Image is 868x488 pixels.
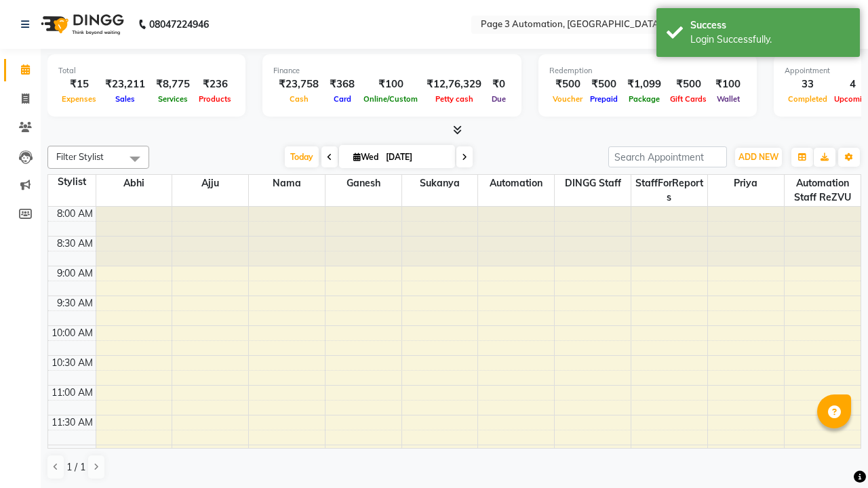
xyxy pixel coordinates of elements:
[402,175,478,192] span: Sukanya
[350,152,382,162] span: Wed
[54,207,96,221] div: 8:00 AM
[286,94,312,104] span: Cash
[54,266,96,281] div: 9:00 AM
[667,77,710,92] div: ₹500
[421,77,487,92] div: ₹12,76,329
[49,326,96,340] div: 10:00 AM
[112,94,138,104] span: Sales
[50,445,96,460] div: 12:00 PM
[586,77,622,92] div: ₹500
[66,460,85,474] span: 1 / 1
[713,94,743,104] span: Wallet
[785,94,831,104] span: Completed
[735,148,782,167] button: ADD NEW
[56,151,104,162] span: Filter Stylist
[100,77,151,92] div: ₹23,211
[273,77,324,92] div: ₹23,758
[195,94,235,104] span: Products
[785,77,831,92] div: 33
[710,77,746,92] div: ₹100
[488,94,509,104] span: Due
[478,175,554,192] span: Automation
[58,77,100,92] div: ₹15
[549,94,586,104] span: Voucher
[690,18,850,33] div: Success
[172,175,248,192] span: Ajju
[667,94,710,104] span: Gift Cards
[708,175,784,192] span: Priya
[49,415,96,430] div: 11:30 AM
[549,77,586,92] div: ₹500
[151,77,195,92] div: ₹8,775
[149,5,209,43] b: 08047224946
[54,296,96,310] div: 9:30 AM
[324,77,360,92] div: ₹368
[625,94,663,104] span: Package
[249,175,325,192] span: Nama
[608,146,727,167] input: Search Appointment
[549,65,746,77] div: Redemption
[35,5,127,43] img: logo
[273,65,511,77] div: Finance
[432,94,477,104] span: Petty cash
[49,356,96,370] div: 10:30 AM
[487,77,511,92] div: ₹0
[330,94,355,104] span: Card
[360,94,421,104] span: Online/Custom
[195,77,235,92] div: ₹236
[155,94,191,104] span: Services
[622,77,667,92] div: ₹1,099
[58,65,235,77] div: Total
[325,175,401,192] span: Ganesh
[285,146,319,167] span: Today
[58,94,100,104] span: Expenses
[690,33,850,47] div: Login Successfully.
[631,175,707,206] span: StaffForReports
[587,94,621,104] span: Prepaid
[360,77,421,92] div: ₹100
[382,147,450,167] input: 2025-09-03
[785,175,861,206] span: Automation Staff reZVU
[555,175,631,192] span: DINGG Staff
[48,175,96,189] div: Stylist
[54,237,96,251] div: 8:30 AM
[738,152,778,162] span: ADD NEW
[49,386,96,400] div: 11:00 AM
[96,175,172,192] span: Abhi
